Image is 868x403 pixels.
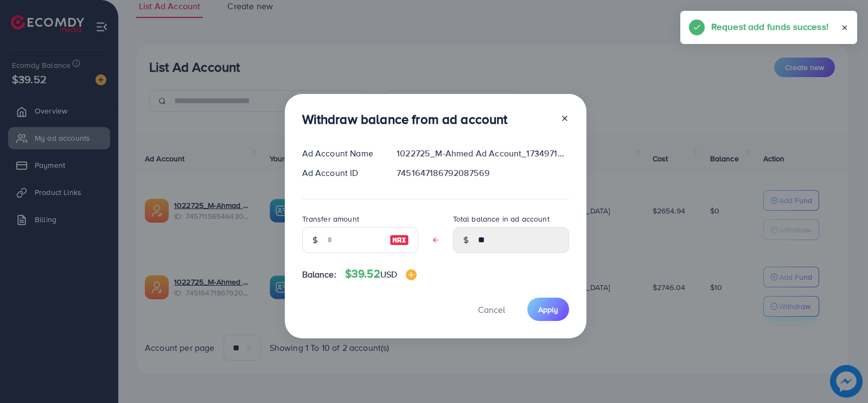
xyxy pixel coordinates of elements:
[390,234,409,247] img: image
[302,213,359,224] label: Transfer amount
[293,147,388,160] div: Ad Account Name
[527,298,569,321] button: Apply
[302,111,508,127] h3: Withdraw balance from ad account
[711,20,828,34] h5: Request add funds success!
[464,298,519,321] button: Cancel
[293,167,388,179] div: Ad Account ID
[538,304,558,315] span: Apply
[478,304,505,316] span: Cancel
[380,268,397,280] span: USD
[302,268,336,281] span: Balance:
[388,167,577,179] div: 7451647186792087569
[388,147,577,160] div: 1022725_M-Ahmed Ad Account_1734971817368
[453,213,550,224] label: Total balance in ad account
[345,267,417,281] h4: $39.52
[406,269,417,280] img: image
